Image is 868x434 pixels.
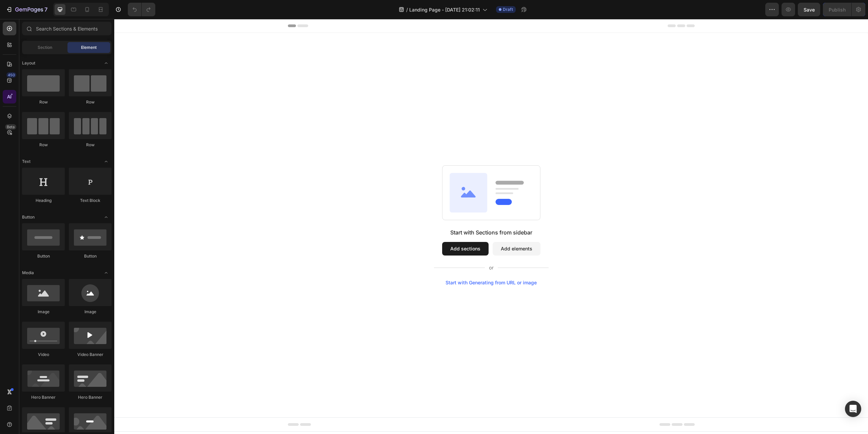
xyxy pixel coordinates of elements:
div: Start with Generating from URL or image [331,261,422,266]
div: Row [22,99,65,105]
span: Text [22,158,31,165]
span: Media [22,270,34,276]
span: Button [22,214,35,220]
div: Row [22,142,65,148]
div: Row [69,99,112,105]
div: Hero Banner [69,394,112,400]
span: Toggle open [101,267,112,278]
span: Section [38,44,52,51]
span: Layout [22,60,35,66]
div: Beta [5,124,16,130]
div: Video [22,352,65,358]
div: Heading [22,197,65,204]
p: 7 [44,5,47,14]
span: Draft [503,6,513,13]
div: Text Block [69,197,112,204]
span: / [406,6,408,13]
div: Open Intercom Messenger [845,401,861,417]
div: Hero Banner [22,394,65,400]
div: Button [22,253,65,259]
div: Start with Sections from sidebar [336,209,418,218]
button: Save [798,3,820,16]
div: Publish [829,6,846,13]
div: 450 [6,72,16,78]
button: Add elements [378,223,426,237]
span: Landing Page - [DATE] 21:02:11 [409,6,480,13]
div: Button [69,253,112,259]
div: Row [69,142,112,148]
div: Video Banner [69,352,112,358]
button: Publish [823,3,851,16]
span: Save [804,7,815,13]
iframe: Design area [114,19,868,434]
button: 7 [3,3,51,16]
button: Add sections [328,223,374,237]
div: Undo/Redo [128,3,155,16]
div: Image [22,309,65,315]
div: Image [69,309,112,315]
span: Element [81,44,97,51]
span: Toggle open [101,58,112,69]
span: Toggle open [101,212,112,223]
span: Toggle open [101,156,112,167]
input: Search Sections & Elements [22,22,112,35]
